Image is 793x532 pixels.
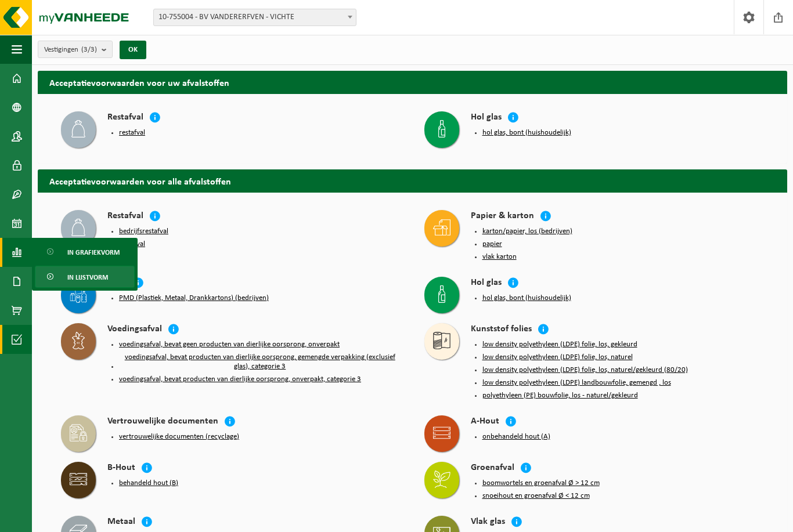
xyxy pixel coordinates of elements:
button: OK [120,41,146,59]
h4: A-Hout [471,415,499,429]
button: low density polyethyleen (LDPE) folie, los, naturel/gekleurd (80/20) [482,365,688,375]
h4: Groenafval [471,462,514,475]
a: In grafiekvorm [35,241,135,263]
button: vertrouwelijke documenten (recyclage) [119,432,239,441]
h2: Acceptatievoorwaarden voor alle afvalstoffen [38,169,787,192]
h4: B-Hout [107,462,135,475]
button: bedrijfsrestafval [119,227,168,236]
button: karton/papier, los (bedrijven) [482,227,572,236]
h4: Restafval [107,210,143,223]
button: hol glas, bont (huishoudelijk) [482,294,571,303]
button: PMD (Plastiek, Metaal, Drankkartons) (bedrijven) [119,294,269,303]
span: In grafiekvorm [67,241,120,263]
button: onbehandeld hout (A) [482,432,550,441]
button: low density polyethyleen (LDPE) folie, los, naturel [482,353,633,362]
h4: Kunststof folies [471,323,532,336]
h4: Voedingsafval [107,323,162,336]
h4: Metaal [107,516,135,529]
h4: Restafval [107,111,143,125]
button: polyethyleen (PE) bouwfolie, los - naturel/gekleurd [482,391,638,400]
h4: Vlak glas [471,516,505,529]
button: voedingsafval, bevat geen producten van dierlijke oorsprong, onverpakt [119,340,340,349]
button: voedingsafval, bevat producten van dierlijke oorsprong, gemengde verpakking (exclusief glas), cat... [119,353,401,371]
span: In lijstvorm [67,266,108,288]
button: snoeihout en groenafval Ø < 12 cm [482,491,590,501]
h4: Hol glas [471,111,502,125]
button: low density polyethyleen (LDPE) landbouwfolie, gemengd , los [482,378,671,388]
h4: Papier & karton [471,210,534,223]
button: vlak karton [482,252,517,262]
h4: Hol glas [471,277,502,290]
a: In lijstvorm [35,266,135,288]
button: papier [482,240,502,249]
h4: Vertrouwelijke documenten [107,415,218,429]
span: Vestigingen [44,41,97,59]
button: Vestigingen(3/3) [38,41,113,58]
span: 10-755004 - BV VANDERERFVEN - VICHTE [154,9,356,26]
span: 10-755004 - BV VANDERERFVEN - VICHTE [153,9,356,26]
button: low density polyethyleen (LDPE) folie, los, gekleurd [482,340,637,349]
button: restafval [119,128,145,137]
button: behandeld hout (B) [119,479,178,488]
button: hol glas, bont (huishoudelijk) [482,128,571,137]
button: boomwortels en groenafval Ø > 12 cm [482,479,600,488]
button: voedingsafval, bevat producten van dierlijke oorsprong, onverpakt, categorie 3 [119,375,361,384]
h2: Acceptatievoorwaarden voor uw afvalstoffen [38,71,787,93]
count: (3/3) [81,46,97,53]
